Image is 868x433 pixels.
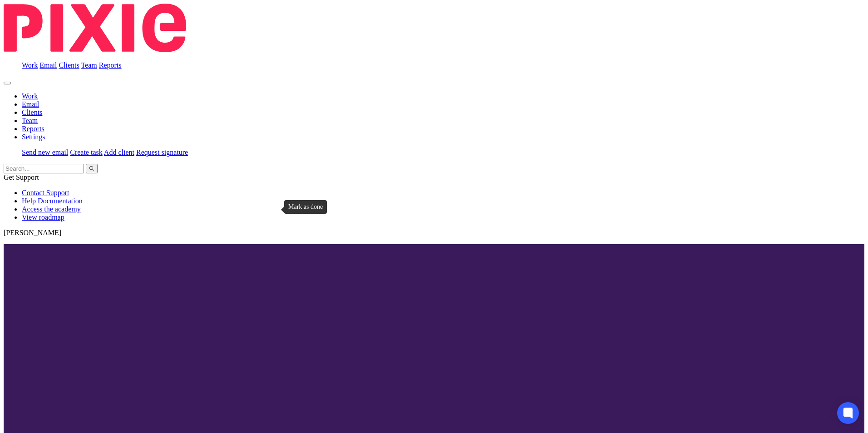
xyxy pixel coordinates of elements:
[22,92,38,100] a: Work
[22,133,45,141] a: Settings
[22,189,69,197] a: Contact Support
[39,61,57,69] a: Email
[22,117,38,124] a: Team
[22,100,39,108] a: Email
[4,164,84,173] input: Search
[81,61,97,69] a: Team
[4,173,39,181] span: Get Support
[22,108,42,116] a: Clients
[4,229,864,237] p: [PERSON_NAME]
[70,148,103,156] a: Create task
[136,148,188,156] a: Request signature
[22,205,81,213] a: Access the academy
[104,148,134,156] a: Add client
[86,164,98,173] button: Search
[22,125,44,133] a: Reports
[22,213,64,221] a: View roadmap
[22,197,83,205] a: Help Documentation
[22,148,68,156] a: Send new email
[99,61,122,69] a: Reports
[4,4,186,52] img: Pixie
[59,61,79,69] a: Clients
[22,61,38,69] a: Work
